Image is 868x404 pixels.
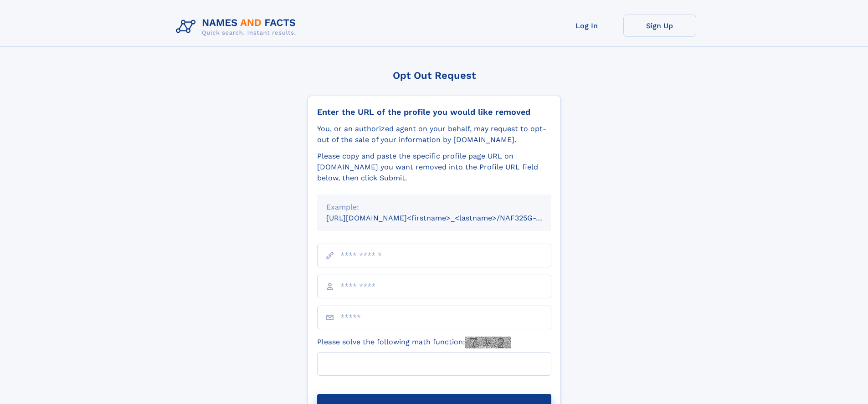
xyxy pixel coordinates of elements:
[623,15,696,37] a: Sign Up
[172,15,303,39] img: Logo Names and Facts
[317,151,551,184] div: Please copy and paste the specific profile page URL on [DOMAIN_NAME] you want removed into the Pr...
[317,123,551,145] div: You, or an authorized agent on your behalf, may request to opt-out of the sale of your informatio...
[308,70,561,81] div: Opt Out Request
[326,202,542,213] div: Example:
[317,337,511,348] label: Please solve the following math function:
[550,15,623,37] a: Log In
[317,107,551,117] div: Enter the URL of the profile you would like removed
[326,214,569,222] small: [URL][DOMAIN_NAME]<firstname>_<lastname>/NAF325G-xxxxxxxx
